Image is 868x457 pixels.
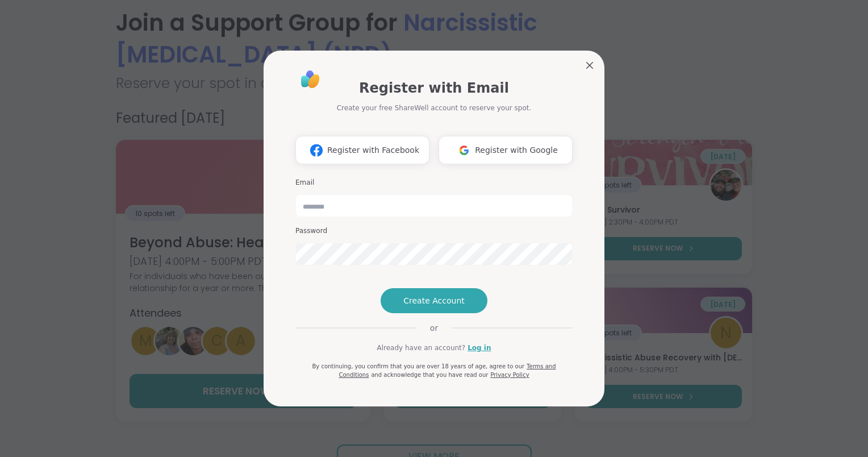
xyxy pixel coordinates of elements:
p: Create your free ShareWell account to reserve your spot. [337,103,532,113]
span: or [416,322,452,334]
img: ShareWell Logomark [306,140,327,161]
img: ShareWell Logo [298,67,323,92]
button: Register with Google [439,136,573,164]
h1: Register with Email [359,78,509,98]
span: By continuing, you confirm that you are over 18 years of age, agree to our [312,363,524,369]
span: Already have an account? [377,343,465,353]
img: ShareWell Logomark [453,140,475,161]
button: Create Account [381,288,487,313]
a: Privacy Policy [490,372,529,378]
button: Register with Facebook [295,136,429,164]
h3: Email [295,178,573,188]
span: Create Account [403,295,465,306]
span: Register with Facebook [327,144,419,156]
a: Terms and Conditions [339,363,556,378]
span: Register with Google [475,144,558,156]
a: Log in [468,343,491,353]
span: and acknowledge that you have read our [371,372,488,378]
h3: Password [295,226,573,236]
